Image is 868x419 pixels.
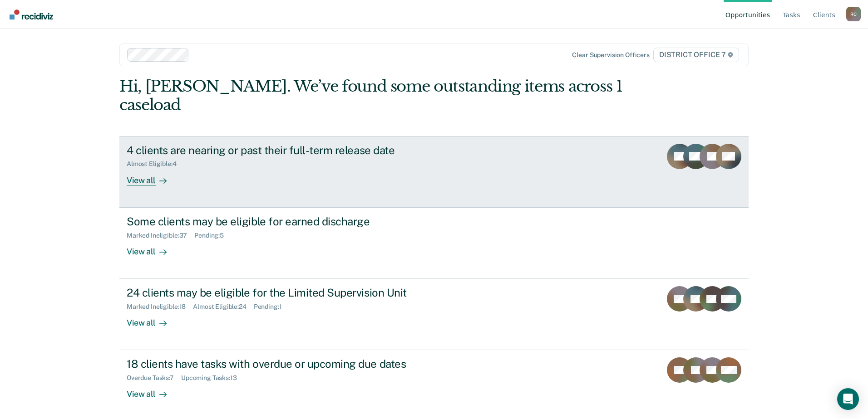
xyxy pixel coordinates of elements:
div: 24 clients may be eligible for the Limited Supervision Unit [127,286,445,299]
img: Recidiviz [10,10,53,19]
span: DISTRICT OFFICE 7 [653,48,739,62]
button: Profile dropdown button [846,7,861,21]
div: View all [127,168,178,185]
div: View all [127,382,178,400]
div: Hi, [PERSON_NAME]. We’ve found some outstanding items across 1 caseload [119,77,623,114]
div: Pending : 5 [194,232,231,239]
a: 24 clients may be eligible for the Limited Supervision UnitMarked Ineligible:18Almost Eligible:24... [119,279,749,350]
div: View all [127,311,178,328]
div: Overdue Tasks : 7 [127,374,181,382]
div: View all [127,239,178,257]
div: R C [846,7,861,21]
a: 4 clients are nearing or past their full-term release dateAlmost Eligible:4View all [119,136,749,208]
div: Some clients may be eligible for earned discharge [127,215,445,228]
div: 4 clients are nearing or past their full-term release date [127,144,445,157]
div: 18 clients have tasks with overdue or upcoming due dates [127,357,445,370]
div: Open Intercom Messenger [837,388,859,410]
div: Upcoming Tasks : 13 [181,374,244,382]
div: Marked Ineligible : 37 [127,232,194,239]
div: Almost Eligible : 24 [193,303,254,311]
div: Pending : 1 [254,303,289,311]
div: Clear supervision officers [572,51,649,59]
div: Marked Ineligible : 18 [127,303,193,311]
div: Almost Eligible : 4 [127,160,184,168]
a: Some clients may be eligible for earned dischargeMarked Ineligible:37Pending:5View all [119,208,749,279]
